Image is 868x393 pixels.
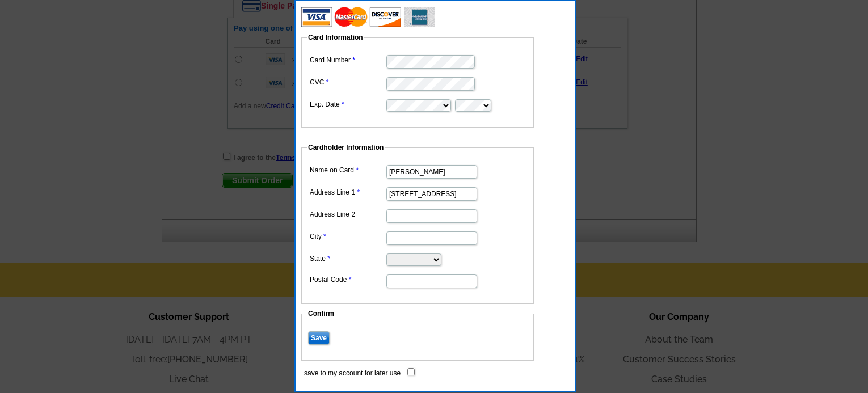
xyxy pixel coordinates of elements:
[310,187,385,197] label: Address Line 1
[310,165,385,175] label: Name on Card
[310,55,385,65] label: Card Number
[301,7,435,27] img: acceptedCards.gif
[308,331,330,345] input: Save
[307,309,335,319] legend: Confirm
[310,209,385,219] label: Address Line 2
[641,129,868,393] iframe: LiveChat chat widget
[304,368,401,378] label: save to my account for later use
[310,231,385,242] label: City
[307,32,364,43] legend: Card Information
[310,253,385,264] label: State
[310,274,385,285] label: Postal Code
[310,77,385,87] label: CVC
[310,99,385,109] label: Exp. Date
[307,142,385,153] legend: Cardholder Information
